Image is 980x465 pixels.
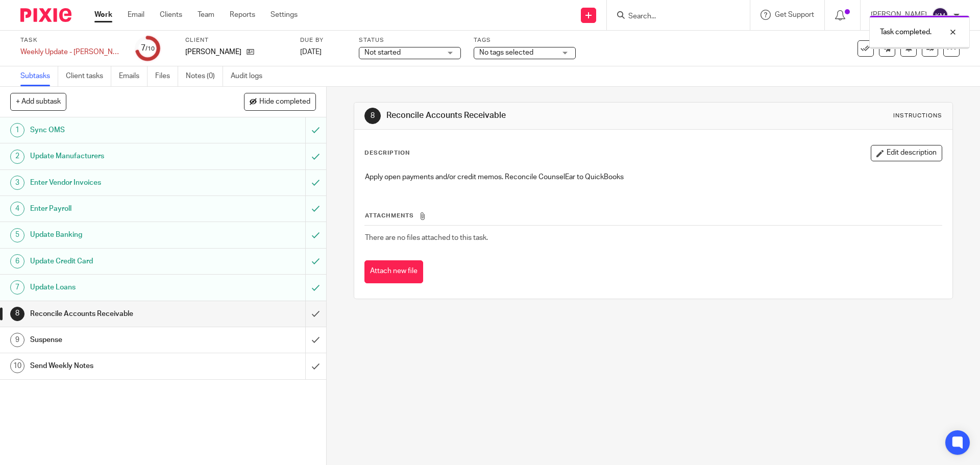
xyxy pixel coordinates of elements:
[300,36,346,44] label: Due by
[145,46,155,52] small: /10
[94,10,112,20] a: Work
[198,10,214,20] a: Team
[365,234,488,241] span: There are no files attached to this task.
[30,201,207,216] h1: Enter Payroll
[155,66,178,86] a: Files
[364,260,423,283] button: Attach new file
[10,93,66,110] button: + Add subtask
[479,49,533,56] span: No tags selected
[871,145,942,161] button: Edit description
[880,27,932,37] p: Task completed.
[30,123,207,138] h1: Sync OMS
[20,36,122,44] label: Task
[10,202,24,216] div: 4
[30,227,207,242] h1: Update Banking
[20,66,58,86] a: Subtasks
[185,36,287,44] label: Client
[20,8,71,22] img: Pixie
[30,280,207,295] h1: Update Loans
[271,10,298,20] a: Settings
[160,10,182,20] a: Clients
[359,36,461,44] label: Status
[119,66,148,86] a: Emails
[10,307,24,321] div: 8
[10,359,24,373] div: 10
[365,172,941,182] p: Apply open payments and/or credit memos. Reconcile CounselEar to QuickBooks
[66,66,111,86] a: Client tasks
[10,176,24,190] div: 3
[300,48,322,56] span: [DATE]
[474,36,576,44] label: Tags
[10,123,24,137] div: 1
[364,149,410,157] p: Description
[30,149,207,164] h1: Update Manufacturers
[20,47,122,57] div: Weekly Update - Fligor 2
[365,213,414,218] span: Attachments
[10,333,24,347] div: 9
[10,228,24,242] div: 5
[259,98,310,106] span: Hide completed
[30,175,207,190] h1: Enter Vendor Invoices
[128,10,144,20] a: Email
[364,108,381,124] div: 8
[893,112,942,120] div: Instructions
[932,7,948,23] img: svg%3E
[20,47,122,57] div: Weekly Update - [PERSON_NAME] 2
[230,10,255,20] a: Reports
[30,254,207,269] h1: Update Credit Card
[185,47,241,57] p: [PERSON_NAME]
[10,280,24,295] div: 7
[10,150,24,164] div: 2
[386,110,675,121] h1: Reconcile Accounts Receivable
[244,93,316,110] button: Hide completed
[10,254,24,268] div: 6
[30,306,207,322] h1: Reconcile Accounts Receivable
[30,358,207,374] h1: Send Weekly Notes
[186,66,223,86] a: Notes (0)
[30,332,207,348] h1: Suspense
[364,49,401,56] span: Not started
[141,42,155,54] div: 7
[231,66,270,86] a: Audit logs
